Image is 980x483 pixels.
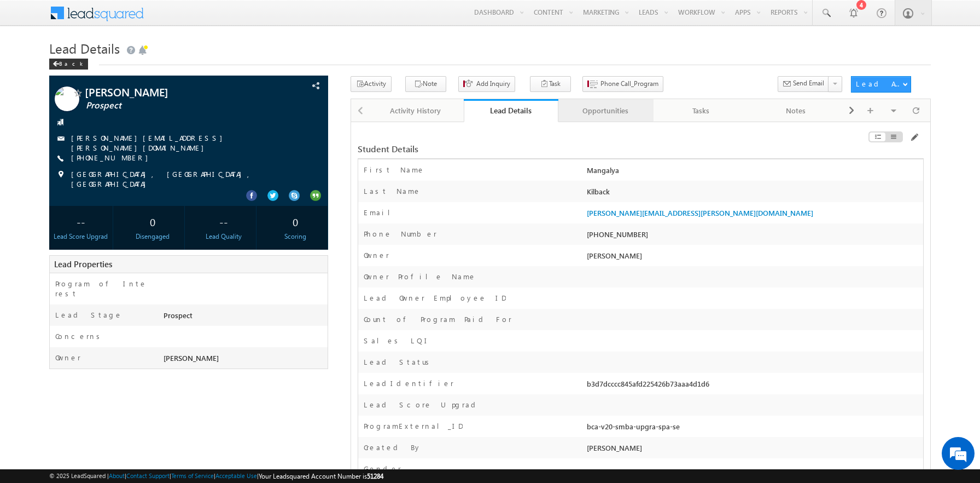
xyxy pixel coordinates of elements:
div: Prospect [161,310,328,325]
label: Lead Score Upgrad [364,400,480,410]
div: b3d7dcccc845afd225426b73aaa4d1d6 [584,378,923,394]
div: Activity History [377,104,454,117]
a: [PERSON_NAME][EMAIL_ADDRESS][PERSON_NAME][DOMAIN_NAME] [71,133,228,152]
div: Notes [757,104,834,117]
div: Back [49,59,88,70]
a: Terms of Service [171,472,214,479]
label: Count of Program Paid For [364,314,512,324]
button: Task [530,76,571,92]
div: Disengaged [123,232,182,242]
span: © 2025 LeadSquared | | | | | [49,471,383,481]
div: Lead Quality [195,232,253,242]
label: Phone Number [364,229,437,239]
div: 0 [123,211,182,232]
div: Minimize live chat window [179,5,206,32]
div: Mangalya [584,165,923,180]
label: Gender [364,464,401,474]
label: Owner [364,250,389,260]
span: [PHONE_NUMBER] [71,153,154,164]
span: Your Leadsquared Account Number is [259,472,383,480]
span: [PERSON_NAME] [587,251,642,260]
button: Phone Call_Program [582,76,663,92]
label: Sales LQI [364,336,430,346]
div: Lead Actions [856,79,902,89]
a: Activity History [369,99,464,122]
button: Activity [351,76,392,92]
a: About [109,472,125,479]
div: -- [195,211,253,232]
div: Tasks [662,104,739,117]
div: Lead Details [472,105,551,116]
span: 51284 [367,472,383,480]
span: Send Email [793,78,824,88]
div: [PHONE_NUMBER] [584,229,923,244]
label: First Name [364,165,425,175]
div: Kilback [584,186,923,202]
a: Lead Details [464,99,559,122]
span: [GEOGRAPHIC_DATA], [GEOGRAPHIC_DATA], [GEOGRAPHIC_DATA] [71,169,299,189]
label: Owner Profile Name [364,272,476,281]
div: Chat with us now [57,58,184,72]
button: Send Email [778,76,829,92]
a: Back [49,58,94,67]
a: Tasks [654,99,749,122]
a: Acceptable Use [215,472,257,479]
div: Lead Score Upgrad [52,232,110,242]
span: Add Inquiry [476,79,510,89]
span: Lead Details [49,39,120,57]
label: Owner [55,353,81,363]
div: Student Details [358,144,730,154]
div: bca-v20-smba-upgra-spa-se [584,421,923,436]
label: Last Name [364,186,421,196]
img: d_60004797649_company_0_60004797649 [19,58,46,72]
span: Lead Properties [54,258,112,269]
label: Lead Owner Employee ID [364,293,506,303]
label: LeadIdentifier [364,378,454,388]
span: Phone Call_Program [600,79,658,89]
a: Opportunities [558,99,654,122]
label: Concerns [55,331,104,341]
div: [PERSON_NAME] [584,442,923,458]
a: Contact Support [126,472,170,479]
div: Opportunities [567,104,644,117]
label: Email [364,208,399,217]
label: Lead Stage [55,310,122,320]
span: [PERSON_NAME] [85,87,259,97]
div: 0 [266,211,325,232]
span: [PERSON_NAME] [164,353,219,363]
button: Note [405,76,446,92]
img: Profile photo [55,87,79,115]
a: Notes [749,99,844,122]
div: Scoring [266,232,325,242]
button: Lead Actions [851,76,911,93]
textarea: Type your message and hit 'Enter' [14,101,200,328]
em: Start Chat [149,337,199,352]
button: Add Inquiry [458,76,515,92]
label: Created By [364,442,422,452]
div: -- [52,211,110,232]
label: Lead Status [364,357,433,367]
a: [PERSON_NAME][EMAIL_ADDRESS][PERSON_NAME][DOMAIN_NAME] [587,208,813,217]
label: Program of Interest [55,279,150,298]
label: ProgramExternal_ID [364,421,463,431]
span: Prospect [86,100,260,111]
